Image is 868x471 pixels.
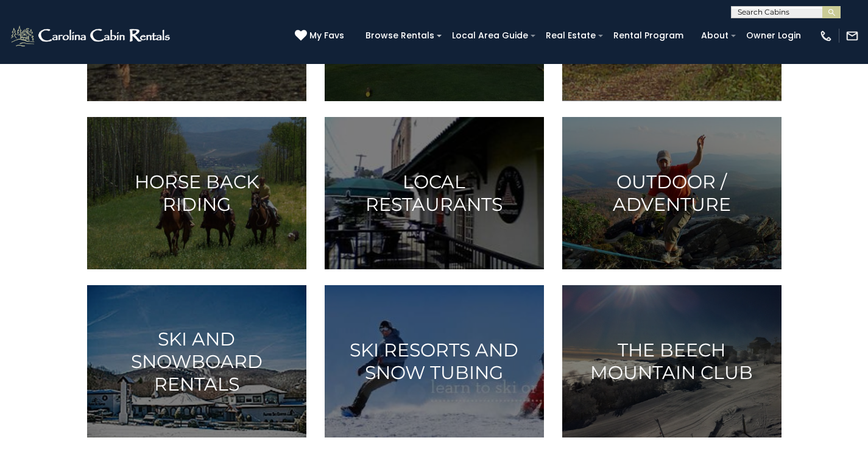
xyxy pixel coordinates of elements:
[446,26,534,45] a: Local Area Guide
[695,26,735,45] a: About
[607,26,690,45] a: Rental Program
[9,24,174,48] img: White-1-2.png
[295,29,347,43] a: My Favs
[102,171,291,216] h3: Horse Back Riding
[845,29,859,43] img: mail-regular-white.png
[325,285,544,437] a: Ski Resorts and Snow Tubing
[819,29,833,43] img: phone-regular-white.png
[87,285,306,437] a: Ski and Snowboard Rentals
[740,26,807,45] a: Owner Login
[562,117,782,269] a: Outdoor / Adventure
[359,26,440,45] a: Browse Rentals
[540,26,602,45] a: Real Estate
[562,285,782,437] a: The Beech Mountain Club
[309,29,344,42] span: My Favs
[577,339,766,384] h3: The Beech Mountain Club
[340,339,529,384] h3: Ski Resorts and Snow Tubing
[577,171,766,216] h3: Outdoor / Adventure
[87,117,306,269] a: Horse Back Riding
[325,117,544,269] a: Local Restaurants
[340,171,529,216] h3: Local Restaurants
[102,328,291,395] h3: Ski and Snowboard Rentals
